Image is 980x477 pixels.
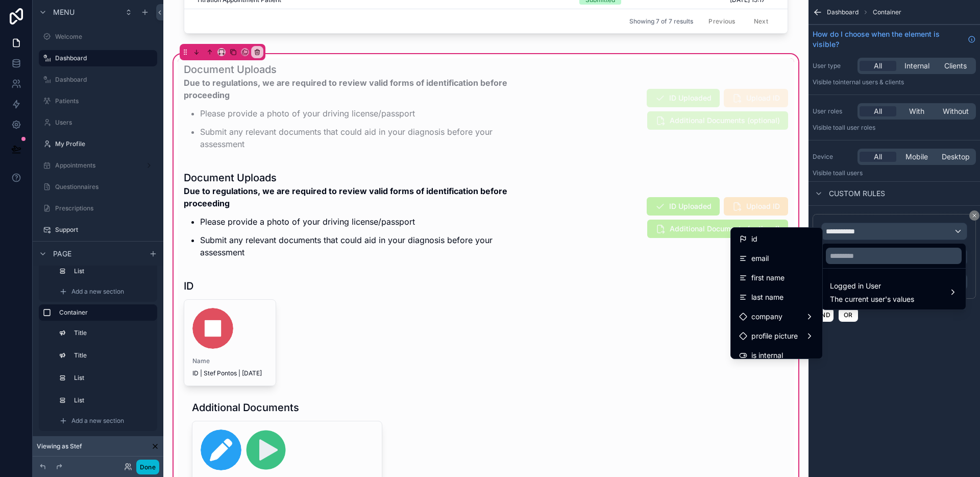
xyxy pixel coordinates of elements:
[830,280,914,292] span: Logged in User
[830,294,914,304] span: The current user's values
[751,233,757,245] span: id
[751,252,769,265] span: email
[751,349,783,362] span: is internal
[751,291,783,303] span: last name
[751,272,785,284] span: first name
[629,17,693,26] span: Showing 7 of 7 results
[751,311,782,323] span: company
[751,330,798,342] span: profile picture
